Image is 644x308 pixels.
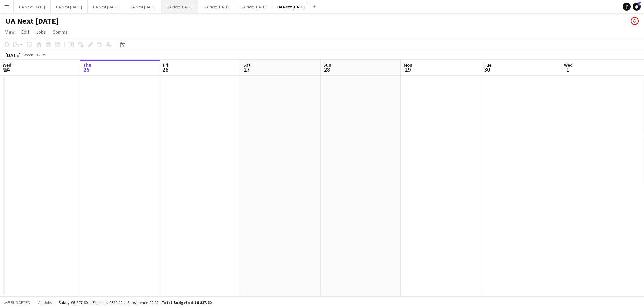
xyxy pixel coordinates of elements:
[3,27,17,36] a: View
[83,62,91,68] span: Thu
[50,27,70,36] a: Comms
[563,66,573,73] span: 1
[243,62,251,68] span: Sat
[323,62,331,68] span: Sun
[3,299,31,306] button: Budgeted
[162,66,168,73] span: 26
[638,2,641,6] span: 4
[162,300,211,305] span: Total Budgeted £6 817.60
[163,62,168,68] span: Fri
[82,66,91,73] span: 25
[51,0,88,13] button: UA Next [DATE]
[11,300,30,305] span: Budgeted
[88,0,124,13] button: UA Next [DATE]
[322,66,331,73] span: 28
[5,16,59,26] h1: UA Next [DATE]
[272,0,310,13] button: UA Next [DATE]
[59,300,211,305] div: Salary £6 297.60 + Expenses £520.00 + Subsistence £0.00 =
[21,29,29,35] span: Edit
[3,62,11,68] span: Wed
[402,66,412,73] span: 29
[37,300,53,305] span: All jobs
[14,0,51,13] button: UA Next [DATE]
[404,62,412,68] span: Mon
[242,66,251,73] span: 27
[483,66,491,73] span: 30
[5,29,15,35] span: View
[22,52,39,57] span: Week 39
[53,29,68,35] span: Comms
[33,27,49,36] a: Jobs
[484,62,491,68] span: Tue
[5,52,21,58] div: [DATE]
[633,3,641,11] a: 4
[19,27,32,36] a: Edit
[198,0,235,13] button: UA Next [DATE]
[161,0,198,13] button: UA Next [DATE]
[631,17,639,25] app-user-avatar: Maria Ryan
[36,29,46,35] span: Jobs
[235,0,272,13] button: UA Next [DATE]
[564,62,573,68] span: Wed
[124,0,161,13] button: UA Next [DATE]
[2,66,11,73] span: 24
[42,52,48,57] div: BST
